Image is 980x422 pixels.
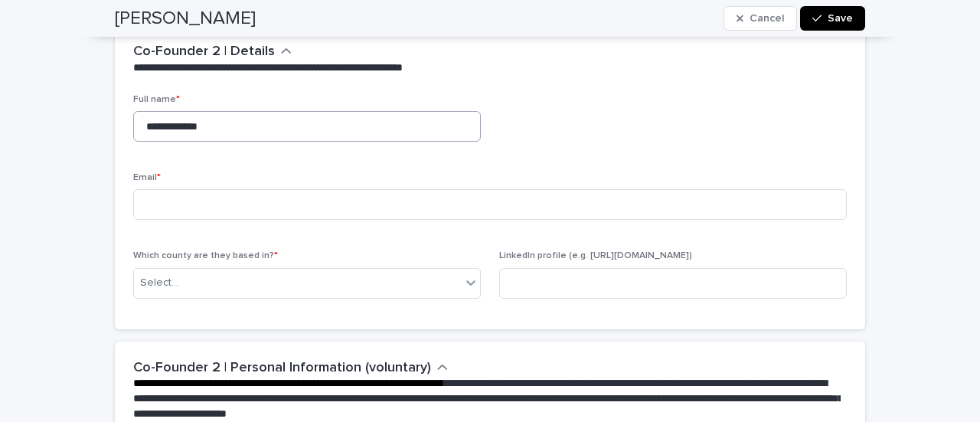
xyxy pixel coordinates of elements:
[133,173,161,182] span: Email
[133,44,275,61] h2: Co-Founder 2 | Details
[828,13,853,24] span: Save
[140,275,178,291] div: Select...
[133,44,292,61] button: Co-Founder 2 | Details
[133,251,278,260] span: Which county are they based in?
[800,6,865,31] button: Save
[115,8,256,30] h2: [PERSON_NAME]
[750,13,784,24] span: Cancel
[724,6,797,31] button: Cancel
[133,360,448,377] button: Co-Founder 2 | Personal Information (voluntary)
[499,251,692,260] span: LinkedIn profile (e.g. [URL][DOMAIN_NAME])
[133,360,431,377] h2: Co-Founder 2 | Personal Information (voluntary)
[133,95,180,104] span: Full name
